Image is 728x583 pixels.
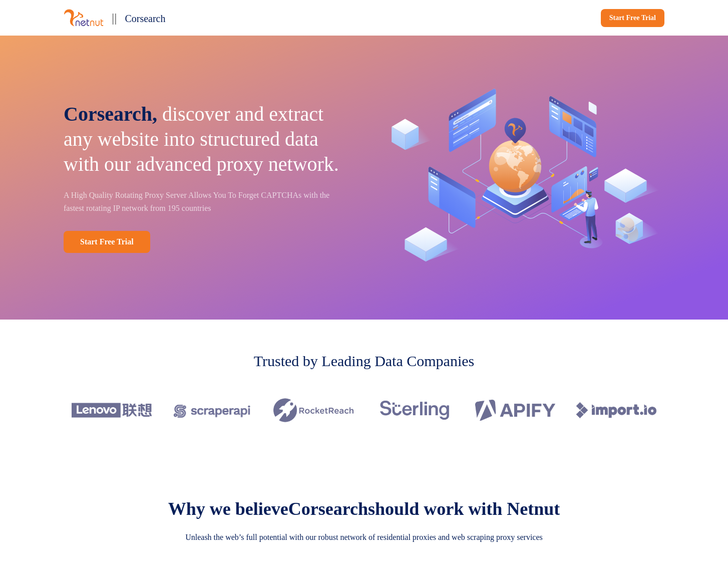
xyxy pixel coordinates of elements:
[154,531,574,543] p: Unleash the web’s full potential with our robust network of residential proxies and web scraping ...
[601,9,664,27] a: Start Free Trial
[64,189,350,215] p: A High Quality Rotating Proxy Server Allows You To Forget CAPTCHAs with the fastest rotating IP n...
[168,498,560,519] p: Why we believe should work with Netnut
[64,102,350,177] p: discover and extract any website into structured data with our advanced proxy network.
[112,8,117,28] p: ||
[64,231,150,253] a: Start Free Trial
[288,499,368,519] span: Corsearch
[125,13,165,24] span: Corsearch
[64,103,157,125] span: Corsearch,
[254,350,475,372] p: Trusted by Leading Data Companies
